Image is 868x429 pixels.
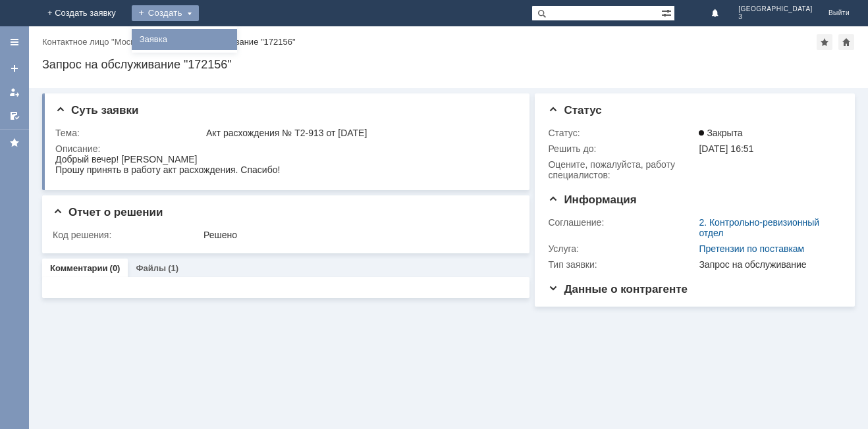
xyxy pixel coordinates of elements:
[4,82,25,103] a: Мои заявки
[548,283,688,295] span: Данные о контрагенте
[134,32,234,47] a: Заявка
[548,104,601,116] span: Статус
[206,128,512,138] div: Акт расхождения № Т2-913 от [DATE]
[548,128,696,138] div: Статус:
[548,259,696,270] div: Тип заявки:
[699,143,753,154] span: [DATE] 16:51
[548,243,696,254] div: Услуга:
[661,6,674,18] span: Расширенный поиск
[699,259,836,270] div: Запрос на обслуживание
[53,206,163,218] span: Отчет о решении
[4,58,25,79] a: Создать заявку
[42,37,154,47] a: Контактное лицо "Москва 3"
[548,143,696,154] div: Решить до:
[42,58,855,71] div: Запрос на обслуживание "172156"
[42,37,159,47] div: /
[55,128,203,138] div: Тема:
[50,263,108,273] a: Комментарии
[168,263,178,273] div: (1)
[548,193,636,206] span: Информация
[738,13,813,21] span: 3
[4,105,25,126] a: Мои согласования
[838,34,854,50] div: Сделать домашней страницей
[699,243,804,254] a: Претензии по поставкам
[548,217,696,228] div: Соглашение:
[699,128,742,138] span: Закрыта
[817,34,832,50] div: Добавить в избранное
[55,104,138,116] span: Суть заявки
[55,143,514,154] div: Описание:
[203,230,512,240] div: Решено
[53,230,201,240] div: Код решения:
[548,159,696,180] div: Oцените, пожалуйста, работу специалистов:
[136,263,166,273] a: Файлы
[159,37,296,47] div: Запрос на обслуживание "172156"
[738,5,813,13] span: [GEOGRAPHIC_DATA]
[132,5,199,21] div: Создать
[699,217,819,238] a: 2. Контрольно-ревизионный отдел
[110,263,121,273] div: (0)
